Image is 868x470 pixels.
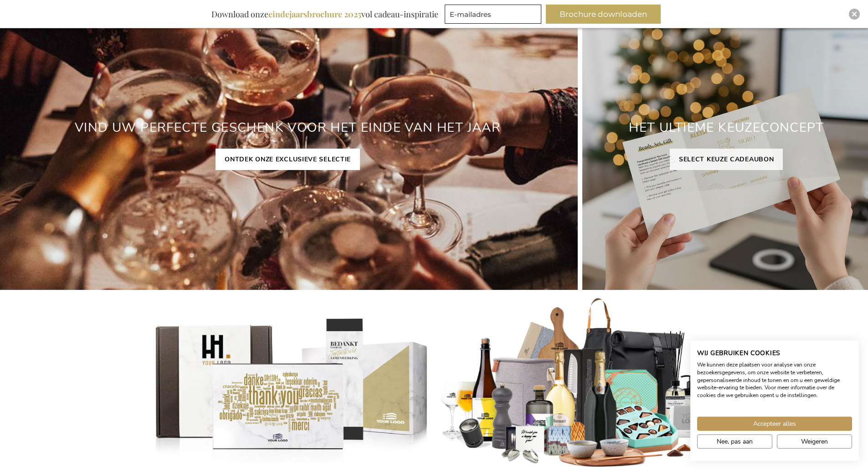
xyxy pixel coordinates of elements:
button: Accepteer alle cookies [697,417,852,431]
a: ONTDEK ONZE EXCLUSIEVE SELECTIE [216,149,360,170]
span: Accepteer alles [753,419,796,429]
span: Weigeren [801,437,828,446]
p: We kunnen deze plaatsen voor analyse van onze bezoekersgegevens, om onze website te verbeteren, g... [697,361,852,399]
button: Brochure downloaden [546,5,661,24]
form: marketing offers and promotions [445,5,544,26]
div: Close [849,9,860,20]
button: Alle cookies weigeren [777,434,852,449]
div: Download onze vol cadeau-inspiratie [207,5,442,24]
span: Nee, pas aan [717,437,753,446]
a: SELECT KEUZE CADEAUBON [670,149,783,170]
h2: Wij gebruiken cookies [697,349,852,357]
b: eindejaarsbrochure 2025 [268,9,361,20]
input: E-mailadres [445,5,541,24]
button: Pas cookie voorkeuren aan [697,434,772,449]
img: Close [852,11,857,17]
